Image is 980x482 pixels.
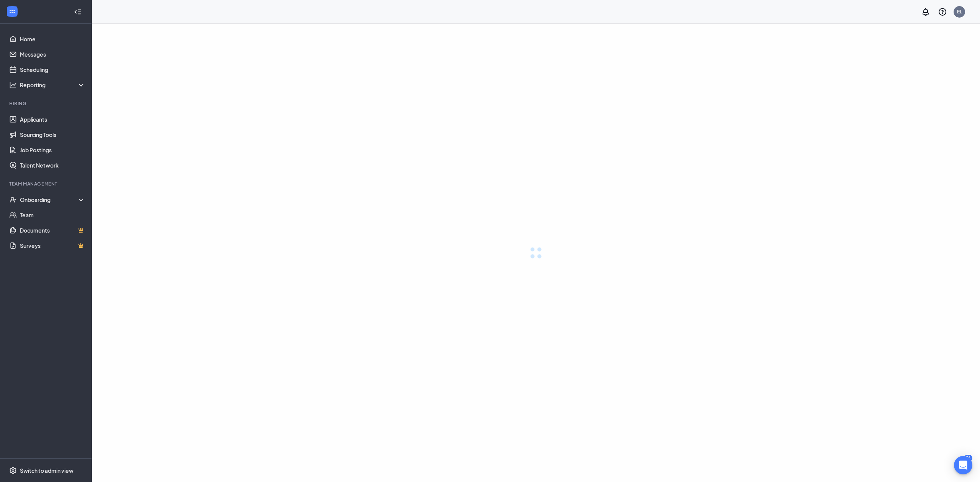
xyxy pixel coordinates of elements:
[9,81,17,89] svg: Analysis
[954,456,972,474] div: Open Intercom Messenger
[20,142,85,158] a: Job Postings
[20,207,85,223] a: Team
[20,31,85,47] a: Home
[921,7,930,16] svg: Notifications
[20,467,73,474] div: Switch to admin view
[964,455,972,461] div: 36
[20,127,85,142] a: Sourcing Tools
[9,196,17,204] svg: UserCheck
[9,467,17,474] svg: Settings
[20,112,85,127] a: Applicants
[20,47,85,62] a: Messages
[9,181,84,187] div: Team Management
[20,196,86,204] div: Onboarding
[9,100,84,107] div: Hiring
[20,158,85,173] a: Talent Network
[20,223,85,238] a: DocumentsCrown
[20,62,85,77] a: Scheduling
[938,7,947,16] svg: QuestionInfo
[957,8,962,15] div: EL
[8,8,16,15] svg: WorkstreamLogo
[20,81,86,89] div: Reporting
[20,238,85,253] a: SurveysCrown
[74,8,82,16] svg: Collapse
